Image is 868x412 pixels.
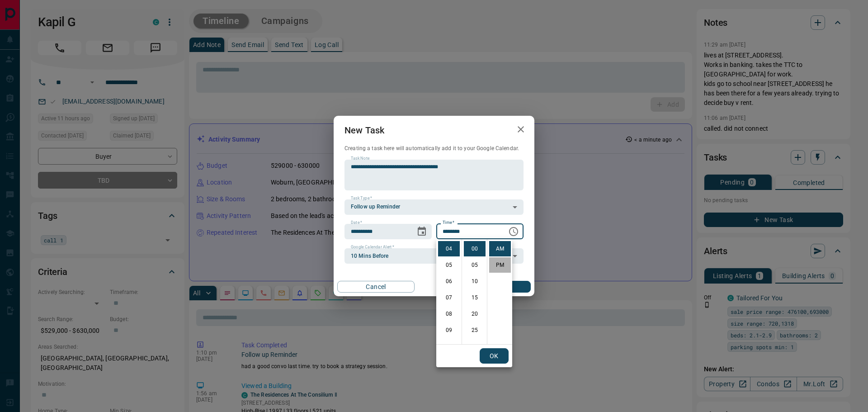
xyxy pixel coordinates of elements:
[344,199,524,215] div: Follow up Reminder
[464,339,486,354] li: 30 minutes
[438,306,460,322] li: 8 hours
[438,241,460,256] li: 4 hours
[351,195,372,201] label: Task Type
[464,241,486,256] li: 0 minutes
[464,274,486,289] li: 10 minutes
[413,223,431,241] button: Choose date, selected date is Aug 18, 2025
[438,257,460,273] li: 5 hours
[489,241,511,256] li: AM
[505,223,523,241] button: Choose time, selected time is 4:00 AM
[351,156,369,161] label: Task Note
[489,257,511,273] li: PM
[351,244,394,250] label: Google Calendar Alert
[438,322,460,338] li: 9 hours
[464,257,486,273] li: 5 minutes
[443,220,454,226] label: Time
[334,116,395,145] h2: New Task
[337,281,415,293] button: Cancel
[344,145,524,152] p: Creating a task here will automatically add it to your Google Calendar.
[436,239,462,344] ul: Select hours
[438,339,460,354] li: 10 hours
[464,306,486,322] li: 20 minutes
[438,290,460,305] li: 7 hours
[344,248,524,264] div: 10 Mins Before
[480,348,509,364] button: OK
[351,220,362,226] label: Date
[487,239,512,344] ul: Select meridiem
[462,239,487,344] ul: Select minutes
[464,322,486,338] li: 25 minutes
[438,274,460,289] li: 6 hours
[464,290,486,305] li: 15 minutes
